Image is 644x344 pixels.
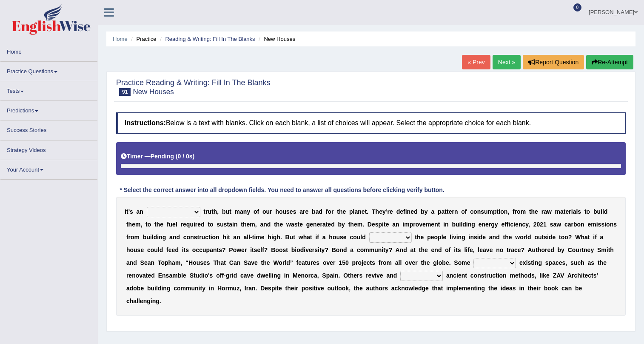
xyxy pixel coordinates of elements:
b: p [438,208,442,215]
b: t [229,208,231,215]
a: Next » [493,55,521,69]
a: Reading & Writing: Fill In The Blanks [165,36,255,42]
b: i [150,234,152,241]
b: w [556,221,561,228]
b: a [169,234,173,241]
b: l [152,234,154,241]
b: l [461,221,462,228]
b: a [392,221,396,228]
b: u [484,208,488,215]
a: Your Account [0,160,97,177]
b: t [154,221,157,228]
b: o [416,221,419,228]
b: a [299,208,303,215]
b: c [470,208,473,215]
b: w [286,221,291,228]
b: t [584,208,587,215]
b: n [396,221,399,228]
b: e [386,221,389,228]
b: q [186,221,190,228]
b: t [529,208,531,215]
b: f [326,208,328,215]
b: , [507,208,509,215]
b: h [157,221,160,228]
b: d [604,208,608,215]
b: a [260,221,263,228]
b: a [240,208,243,215]
b: r [320,221,322,228]
b: e [372,221,375,228]
b: f [126,234,128,241]
h5: Timer — [121,153,194,160]
b: s [217,221,220,228]
b: s [481,208,484,215]
li: Practice [129,35,156,43]
b: i [232,221,234,228]
b: e [485,221,489,228]
b: u [283,208,287,215]
b: e [566,208,569,215]
b: e [279,221,283,228]
b: l [576,208,578,215]
div: * Select the correct answer into all dropdown fields. You need to answer all questions before cli... [116,186,448,195]
b: f [167,221,169,228]
b: c [522,221,525,228]
b: o [517,208,521,215]
b: b [143,234,147,241]
b: h [276,221,280,228]
b: r [569,208,571,215]
b: e [501,221,504,228]
b: a [229,221,232,228]
b: o [254,208,257,215]
b: t [297,221,299,228]
h2: Practice Reading & Writing: Fill In The Blanks [116,79,271,96]
b: Instructions: [125,119,166,126]
b: b [222,208,226,215]
b: m [134,234,140,241]
b: d [396,208,400,215]
b: Pending [151,153,174,160]
b: t [438,221,440,228]
b: a [322,221,326,228]
b: c [510,221,513,228]
b: e [390,208,393,215]
b: u [208,208,212,215]
b: ’ [128,208,130,215]
b: i [157,234,159,241]
b: o [328,208,331,215]
b: a [137,208,140,215]
b: y [525,221,528,228]
b: e [305,208,308,215]
b: h [339,208,343,215]
b: e [362,208,365,215]
b: n [610,221,614,228]
b: , [140,221,142,228]
b: m [521,208,526,215]
b: c [564,221,568,228]
b: s [598,221,601,228]
a: Tests [0,81,97,98]
b: , [255,221,257,228]
b: o [148,221,151,228]
b: h [243,221,247,228]
b: p [493,208,497,215]
b: d [319,208,322,215]
b: u [146,234,150,241]
b: g [491,221,495,228]
b: c [205,234,208,241]
b: i [459,221,461,228]
b: t [126,208,128,215]
b: b [312,208,316,215]
b: n [482,221,485,228]
b: y [342,221,345,228]
b: i [571,208,573,215]
b: h [350,221,354,228]
b: D [368,221,372,228]
b: h [376,208,379,215]
b: t [497,208,499,215]
b: t [326,221,328,228]
b: i [601,208,602,215]
b: a [544,208,547,215]
b: r [181,221,183,228]
b: i [509,221,510,228]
